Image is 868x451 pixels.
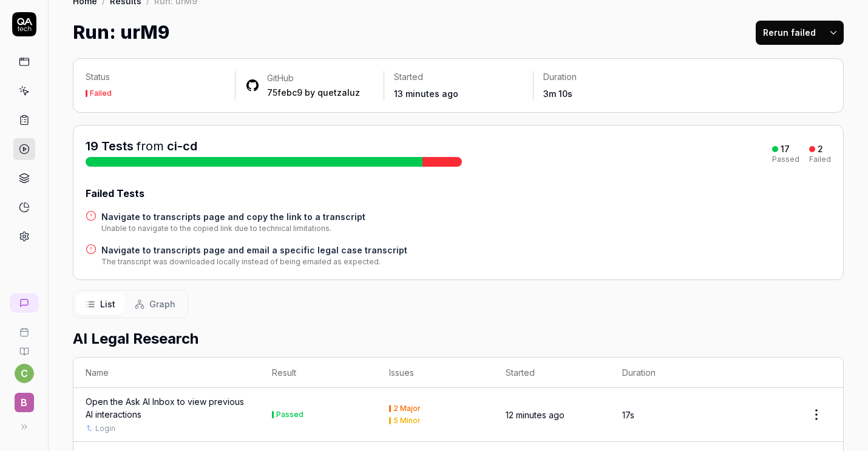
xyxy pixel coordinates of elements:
[781,144,790,155] div: 17
[15,364,34,383] button: c
[393,417,421,424] div: 5 Minor
[394,89,458,99] time: 13 minutes ago
[101,256,407,267] div: The transcript was downloaded locally instead of being emailed as expected.
[167,139,197,153] a: ci-cd
[276,411,303,418] div: Passed
[818,144,823,155] div: 2
[101,210,365,223] a: Navigate to transcripts page and copy the link to a transcript
[267,87,302,98] a: 75febc9
[15,393,34,412] span: B
[5,318,43,337] a: Book a call with us
[393,405,421,412] div: 2 Major
[506,410,565,420] time: 12 minutes ago
[73,328,844,350] h2: AI Legal Research
[267,72,360,84] div: GitHub
[809,156,831,163] div: Failed
[267,87,360,99] div: by
[137,139,164,153] span: from
[86,71,225,83] p: Status
[86,395,248,421] a: Open the Ask AI Inbox to view previous AI interactions
[10,293,39,313] a: New conversation
[772,156,799,163] div: Passed
[543,71,673,83] p: Duration
[377,358,493,388] th: Issues
[543,89,572,99] time: 3m 10s
[76,293,125,315] button: List
[5,383,43,415] button: B
[493,358,610,388] th: Started
[317,87,360,98] a: quetzaluz
[86,139,134,153] span: 19 Tests
[622,410,634,420] time: 17s
[125,293,185,315] button: Graph
[610,358,727,388] th: Duration
[100,298,115,310] span: List
[73,19,169,46] h1: Run: urM9
[73,358,260,388] th: Name
[101,244,407,256] a: Navigate to transcripts page and email a specific legal case transcript
[756,21,823,45] button: Rerun failed
[86,186,831,201] div: Failed Tests
[260,358,376,388] th: Result
[394,71,523,83] p: Started
[5,337,43,356] a: Documentation
[101,223,365,234] div: Unable to navigate to the copied link due to technical limitations.
[90,90,112,97] div: Failed
[95,423,115,434] a: Login
[149,298,175,310] span: Graph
